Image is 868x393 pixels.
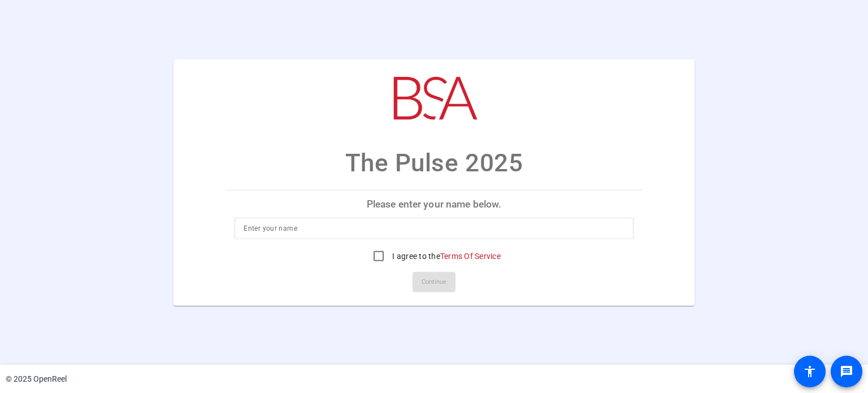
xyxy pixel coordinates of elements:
img: company-logo [377,70,491,127]
label: I agree to the [390,251,501,262]
p: Please enter your name below. [225,190,642,217]
div: © 2025 OpenReel [6,373,67,385]
a: Terms Of Service [440,252,501,261]
p: The Pulse 2025 [345,144,523,181]
input: Enter your name [244,222,624,235]
mat-icon: message [840,365,853,378]
mat-icon: accessibility [803,365,817,378]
